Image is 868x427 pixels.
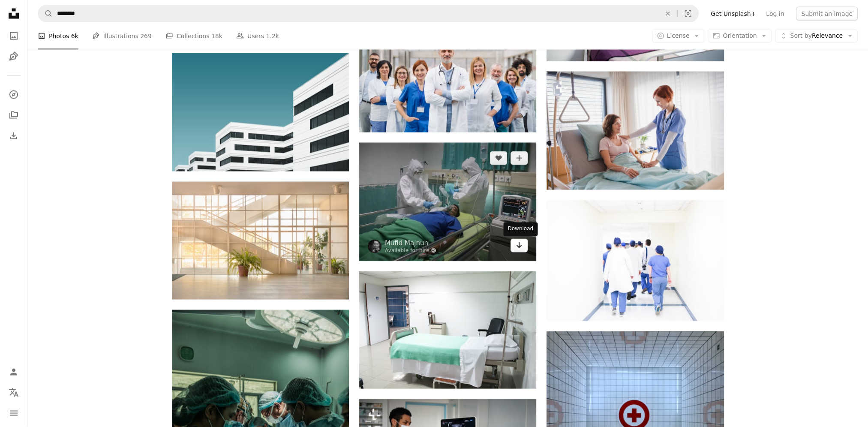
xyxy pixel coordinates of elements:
span: 1.2k [266,31,279,41]
a: A group of doctors standing in hospital corridor on medical conference, looking at camera. [359,69,536,77]
a: Home — Unsplash [5,5,22,24]
a: gray gatch bed in hospital [359,326,536,334]
a: Illustrations 269 [92,22,152,50]
span: License [667,32,690,39]
button: Like [490,151,507,165]
a: Friendly female doctor examining patient in bed in hospital. [547,127,724,135]
img: Friendly female doctor examining patient in bed in hospital. [547,72,724,189]
a: Log in / Sign up [5,364,22,381]
a: Illustrations [5,48,22,65]
a: white concrete building illustration [172,108,349,116]
button: Submit an image [796,7,858,21]
a: Collections [5,107,22,124]
a: Users 1.2k [236,22,279,50]
span: Sort by [790,32,811,39]
button: Sort byRelevance [775,29,858,43]
img: man in white medical scrub lying on hospital bed [359,143,536,261]
img: gray gatch bed in hospital [359,271,536,389]
button: Search Unsplash [38,6,53,22]
img: group of doctors walking on hospital hallway [547,200,724,322]
img: A group of doctors standing in hospital corridor on medical conference, looking at camera. [359,15,536,132]
a: Get Unsplash+ [706,7,761,21]
a: Explore [5,86,22,103]
span: Orientation [723,32,757,39]
span: 269 [140,31,152,41]
a: Download [511,239,528,253]
a: Photos [5,27,22,45]
a: Mufid Majnun [385,239,437,247]
span: 18k [211,31,222,41]
button: Menu [5,405,22,422]
a: Download History [5,127,22,144]
a: man in white medical scrub lying on hospital bed [359,198,536,206]
button: Orientation [708,29,772,43]
img: white concrete building illustration [172,53,349,171]
div: Download [503,223,538,236]
span: Relevance [790,32,843,40]
a: green potted plant on brown wooden floor [172,237,349,244]
button: Add to Collection [511,151,528,165]
form: Find visuals sitewide [38,5,699,22]
a: Available for hire [385,247,437,254]
button: Language [5,384,22,401]
a: Collections 18k [165,22,222,50]
img: green potted plant on brown wooden floor [172,182,349,300]
button: Clear [658,6,677,22]
a: group of doctors walking on hospital hallway [547,257,724,265]
button: Visual search [678,6,698,22]
a: Log in [761,7,789,21]
a: red and white no smoking sign on gray tiled floor [547,416,724,424]
button: License [652,29,705,43]
img: Go to Mufid Majnun's profile [368,240,381,253]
